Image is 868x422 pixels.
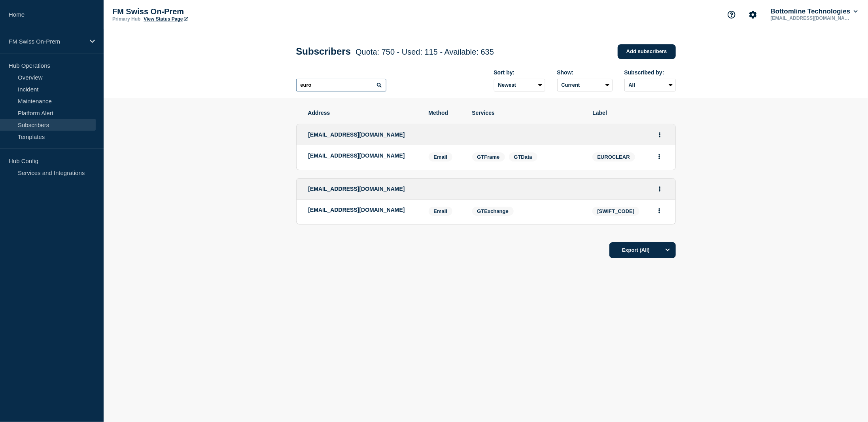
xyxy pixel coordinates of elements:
input: Search subscribers [296,79,386,91]
span: GTExchange [477,208,509,214]
span: Label [593,110,664,116]
button: Actions [654,150,664,163]
button: Account settings [745,6,761,23]
span: Quota: 750 - Used: 115 - Available: 635 [356,48,494,56]
span: Method [429,110,460,116]
select: Subscribed by [624,79,676,91]
button: Support [723,6,740,23]
span: [EMAIL_ADDRESS][DOMAIN_NAME] [308,186,405,192]
p: FM Swiss On-Prem [112,7,270,16]
p: [EMAIL_ADDRESS][DOMAIN_NAME] [308,152,417,159]
span: Email [429,207,453,216]
button: Bottomline Technologies [769,8,859,15]
button: Options [660,242,676,258]
div: Subscribed by: [624,69,676,76]
p: Primary Hub [112,16,140,22]
button: Actions [655,183,665,195]
button: Export (All) [609,242,676,258]
h1: Subscribers [296,46,494,57]
p: FM Swiss On-Prem [9,38,85,45]
select: Sort by [494,79,545,91]
a: Add subscribers [618,44,676,59]
span: EUROCLEAR [592,152,635,162]
select: Deleted [557,79,613,91]
button: Actions [655,129,665,141]
span: Address [308,110,417,116]
span: [SWIFT_CODE] [592,207,640,216]
span: Services [472,110,581,116]
a: View Status Page [144,16,187,22]
div: Sort by: [494,69,545,76]
p: [EMAIL_ADDRESS][DOMAIN_NAME] [308,207,417,213]
span: GTFrame [477,154,500,160]
span: Email [429,152,453,162]
div: Show: [557,69,613,76]
span: [EMAIL_ADDRESS][DOMAIN_NAME] [308,131,405,138]
span: GTData [514,154,532,160]
button: Actions [654,205,664,217]
p: [EMAIL_ADDRESS][DOMAIN_NAME] [769,15,851,21]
